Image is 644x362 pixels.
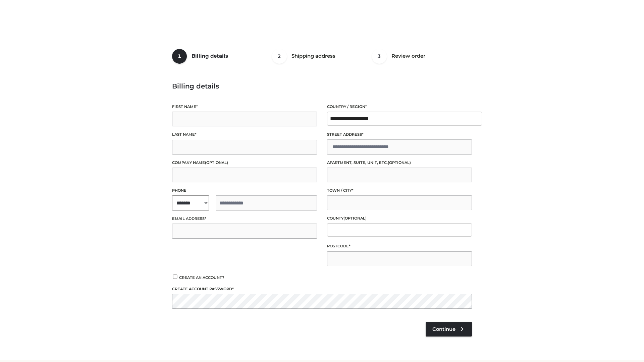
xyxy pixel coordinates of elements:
span: (optional) [205,160,228,165]
span: Review order [391,53,425,59]
label: Email address [172,216,317,222]
h3: Billing details [172,82,472,90]
span: (optional) [343,216,367,221]
span: 1 [172,49,187,64]
span: Continue [432,326,455,332]
span: (optional) [388,160,411,165]
input: Create an account? [172,275,178,279]
span: 2 [272,49,287,64]
a: Continue [426,322,472,337]
label: Company name [172,160,317,166]
label: Town / City [327,187,472,194]
span: Billing details [192,53,228,59]
label: Street address [327,131,472,138]
label: Phone [172,187,317,194]
label: Apartment, suite, unit, etc. [327,160,472,166]
span: 3 [372,49,387,64]
span: Shipping address [291,53,335,59]
label: Postcode [327,243,472,249]
label: Last name [172,131,317,138]
span: Create an account? [179,275,224,280]
label: First name [172,104,317,110]
label: County [327,215,472,222]
label: Create account password [172,286,472,292]
label: Country / Region [327,104,472,110]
